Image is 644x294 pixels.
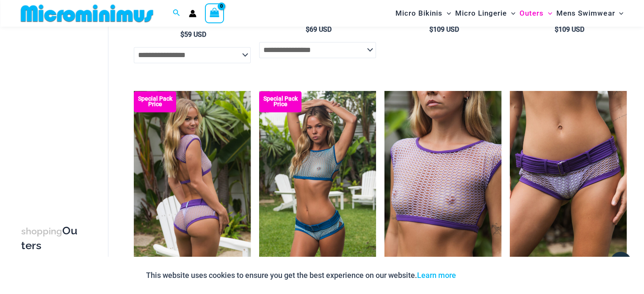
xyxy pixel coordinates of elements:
span: $ [306,25,310,33]
img: Lighthouse Blues 3668 Crop Top 516 Short 03 [259,91,376,266]
img: Lighthouse Purples 516 Short 01 [510,91,627,266]
a: Learn more [417,271,456,280]
img: MM SHOP LOGO FLAT [17,4,157,23]
a: View Shopping Cart, empty [205,3,224,23]
b: Special Pack Price [259,96,301,107]
nav: Site Navigation [392,1,627,25]
iframe: TrustedSite Certified [21,28,97,198]
b: Special Pack Price [134,96,176,107]
a: Micro LingerieMenu ToggleMenu Toggle [453,3,517,24]
span: Outers [520,3,544,24]
a: Micro BikinisMenu ToggleMenu Toggle [393,3,453,24]
a: Lighthouse Purples 3668 Crop Top 516 Short 11 Lighthouse Purples 3668 Crop Top 516 Short 09Lighth... [134,91,251,266]
img: Lighthouse Purples 3668 Crop Top 516 Short 09 [134,91,251,266]
button: Accept [462,265,498,286]
bdi: 59 USD [180,30,206,38]
span: Menu Toggle [507,3,515,24]
bdi: 109 USD [429,25,459,33]
p: This website uses cookies to ensure you get the best experience on our website. [146,269,456,282]
bdi: 109 USD [555,25,584,33]
span: Menu Toggle [442,3,451,24]
span: shopping [21,226,62,236]
a: Mens SwimwearMenu ToggleMenu Toggle [554,3,625,24]
span: Micro Bikinis [395,3,442,24]
span: $ [555,25,558,33]
span: Menu Toggle [615,3,623,24]
a: Lighthouse Purples 516 Short 01Lighthouse Purples 3668 Crop Top 516 Short 01Lighthouse Purples 36... [510,91,627,266]
span: Menu Toggle [544,3,552,24]
span: Mens Swimwear [556,3,615,24]
span: $ [429,25,433,33]
a: Account icon link [189,10,196,17]
h3: Outers [21,224,78,253]
bdi: 69 USD [306,25,332,33]
span: $ [180,30,184,38]
a: Lighthouse Blues 3668 Crop Top 516 Short 03 Lighthouse Blues 3668 Crop Top 516 Short 04Lighthouse... [259,91,376,266]
a: OutersMenu ToggleMenu Toggle [517,3,554,24]
a: Lighthouse Purples 3668 Crop Top 01Lighthouse Purples 3668 Crop Top 516 Short 02Lighthouse Purple... [384,91,501,266]
span: Micro Lingerie [455,3,507,24]
img: Lighthouse Purples 3668 Crop Top 01 [384,91,501,266]
a: Search icon link [173,8,180,19]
